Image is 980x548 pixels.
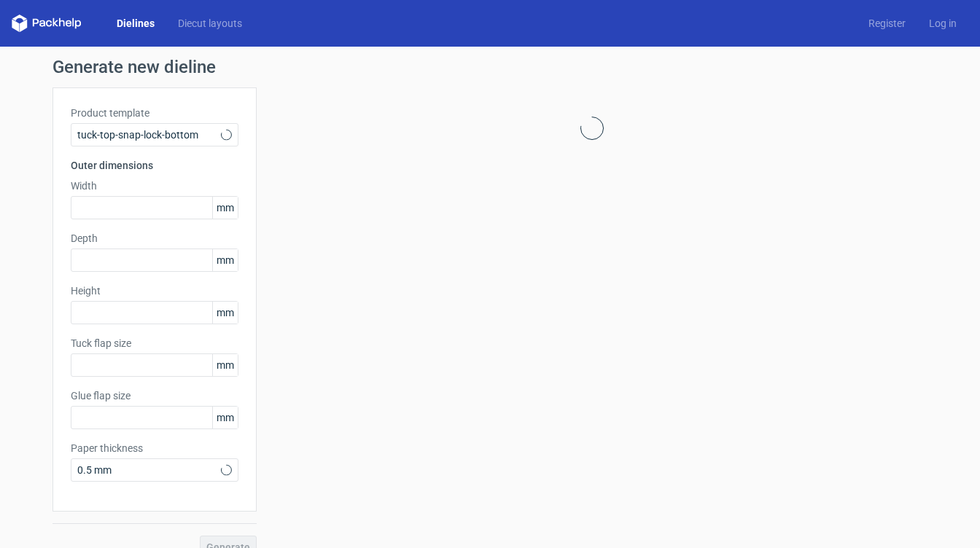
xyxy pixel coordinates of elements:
span: mm [212,249,238,271]
h3: Outer dimensions [71,158,238,173]
span: tuck-top-snap-lock-bottom [77,128,221,142]
label: Tuck flap size [71,336,238,351]
label: Glue flap size [71,388,238,403]
a: Diecut layouts [166,16,254,31]
a: Dielines [105,16,166,31]
label: Depth [71,231,238,246]
a: Register [857,16,917,31]
span: mm [212,407,238,428]
span: 0.5 mm [77,463,221,477]
label: Paper thickness [71,441,238,455]
h1: Generate new dieline [52,58,927,76]
a: Log in [917,16,968,31]
label: Product template [71,106,238,120]
label: Width [71,179,238,193]
span: mm [212,197,238,219]
span: mm [212,302,238,324]
span: mm [212,354,238,376]
label: Height [71,283,238,298]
